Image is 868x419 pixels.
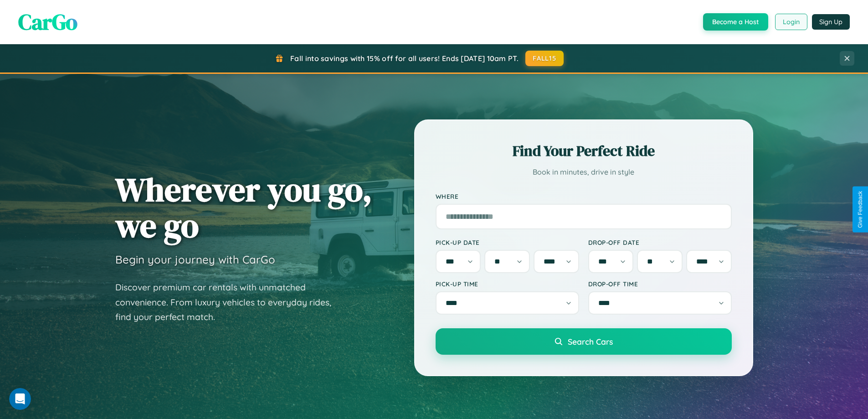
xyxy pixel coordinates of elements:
label: Drop-off Time [588,280,732,288]
h2: Find Your Perfect Ride [436,141,732,161]
p: Book in minutes, drive in style [436,166,732,179]
span: Fall into savings with 15% off for all users! Ends [DATE] 10am PT. [290,54,519,63]
label: Drop-off Date [588,238,732,246]
label: Pick-up Date [436,238,579,246]
button: Search Cars [436,328,732,355]
h1: Wherever you go, we go [115,171,372,243]
button: FALL15 [525,51,564,66]
span: Search Cars [568,336,613,347]
button: Become a Host [703,13,768,31]
button: Login [775,14,807,30]
div: Give Feedback [857,191,863,228]
label: Where [436,192,732,200]
p: Discover premium car rentals with unmatched convenience. From luxury vehicles to everyday rides, ... [115,280,343,325]
h3: Begin your journey with CarGo [115,253,275,266]
span: CarGo [18,7,77,37]
button: Sign Up [812,14,850,30]
label: Pick-up Time [436,280,579,288]
iframe: Intercom live chat [9,388,31,410]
